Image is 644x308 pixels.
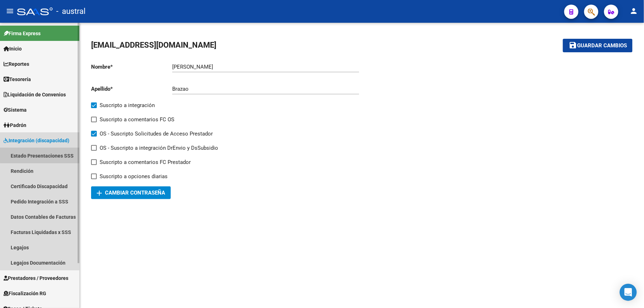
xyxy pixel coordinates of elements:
[91,85,172,93] p: Apellido
[56,4,85,19] span: - austral
[100,158,191,166] span: Suscripto a comentarios FC Prestador
[100,172,168,181] span: Suscripto a opciones diarias
[100,115,174,124] span: Suscripto a comentarios FC OS
[97,190,165,196] span: Cambiar Contraseña
[95,189,104,197] mat-icon: add
[91,186,171,199] button: Cambiar Contraseña
[4,121,26,129] span: Padrón
[4,91,66,99] span: Liquidación de Convenios
[100,101,155,110] span: Suscripto a integración
[4,45,22,53] span: Inicio
[4,290,46,297] span: Fiscalización RG
[100,144,218,152] span: OS - Suscripto a integración DrEnvio y DsSubsidio
[4,106,27,114] span: Sistema
[100,129,213,138] span: OS - Suscripto Solicitudes de Acceso Prestador
[91,41,216,49] span: [EMAIL_ADDRESS][DOMAIN_NAME]
[630,7,638,15] mat-icon: person
[620,284,637,301] div: Open Intercom Messenger
[6,7,14,15] mat-icon: menu
[4,137,69,144] span: Integración (discapacidad)
[4,60,29,68] span: Reportes
[4,30,41,37] span: Firma Express
[563,39,633,52] button: Guardar cambios
[569,41,577,49] mat-icon: save
[577,43,627,49] span: Guardar cambios
[91,63,172,71] p: Nombre
[4,274,68,282] span: Prestadores / Proveedores
[4,75,31,83] span: Tesorería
